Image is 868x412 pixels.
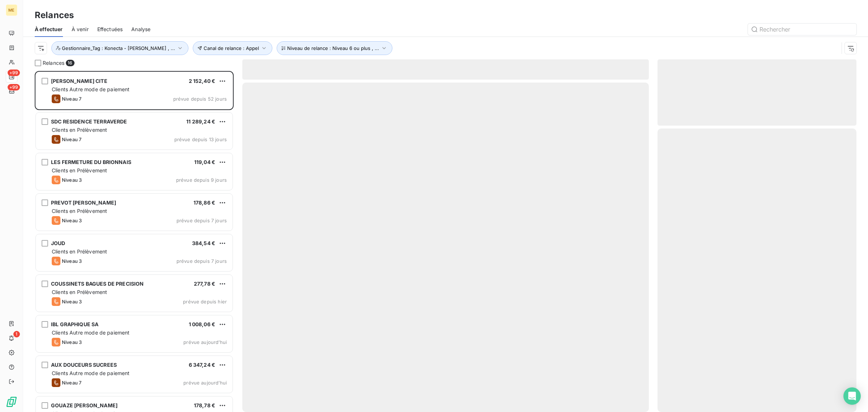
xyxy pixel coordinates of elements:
[35,26,63,33] span: À effectuer
[843,387,861,405] div: Open Intercom Messenger
[189,78,216,84] span: 2 152,40 €
[174,136,227,142] span: prévue depuis 13 jours
[62,136,81,142] span: Niveau 7
[97,26,123,33] span: Effectuées
[51,159,131,165] span: LES FERMETURE DU BRIONNAIS
[194,159,215,165] span: 119,04 €
[62,258,82,264] span: Niveau 3
[183,380,227,386] span: prévue aujourd’hui
[52,370,130,376] span: Clients Autre mode de paiement
[52,248,107,255] span: Clients en Prélèvement
[51,118,127,125] span: SDC RESIDENCE TERRAVERDE
[43,59,64,67] span: Relances
[62,218,82,223] span: Niveau 3
[52,86,130,92] span: Clients Autre mode de paiement
[189,362,216,368] span: 6 347,24 €
[62,380,81,386] span: Niveau 7
[176,177,227,183] span: prévue depuis 9 jours
[193,41,272,55] button: Canal de relance : Appel
[6,396,17,408] img: Logo LeanPay
[51,321,98,327] span: IBL GRAPHIQUE SA
[277,41,392,55] button: Niveau de relance : Niveau 6 ou plus , ...
[51,78,107,84] span: [PERSON_NAME] CITE
[8,84,20,91] span: +99
[51,41,188,55] button: Gestionnaire_Tag : Konecta - [PERSON_NAME] , ...
[176,218,227,223] span: prévue depuis 7 jours
[52,289,107,295] span: Clients en Prélèvement
[62,96,81,102] span: Niveau 7
[183,339,227,345] span: prévue aujourd’hui
[62,339,82,345] span: Niveau 3
[189,321,216,327] span: 1 008,06 €
[51,281,144,287] span: COUSSINETS BAGUES DE PRECISION
[194,402,215,408] span: 178,78 €
[52,167,107,173] span: Clients en Prélèvement
[193,199,215,206] span: 178,86 €
[186,118,215,125] span: 11 289,24 €
[51,240,65,246] span: JOUD
[52,208,107,214] span: Clients en Prélèvement
[131,26,150,33] span: Analyse
[13,331,20,337] span: 1
[52,127,107,133] span: Clients en Prélèvement
[35,9,74,22] h3: Relances
[194,281,215,287] span: 277,78 €
[748,24,856,35] input: Rechercher
[204,45,259,51] span: Canal de relance : Appel
[51,199,116,206] span: PREVOT [PERSON_NAME]
[62,299,82,304] span: Niveau 3
[52,329,130,336] span: Clients Autre mode de paiement
[183,299,227,304] span: prévue depuis hier
[8,70,20,76] span: +99
[51,362,117,368] span: AUX DOUCEURS SUCREES
[176,258,227,264] span: prévue depuis 7 jours
[51,402,118,408] span: GOUAZE [PERSON_NAME]
[66,60,74,66] span: 16
[62,45,175,51] span: Gestionnaire_Tag : Konecta - [PERSON_NAME] , ...
[173,96,227,102] span: prévue depuis 52 jours
[287,45,379,51] span: Niveau de relance : Niveau 6 ou plus , ...
[72,26,89,33] span: À venir
[192,240,215,246] span: 384,54 €
[62,177,82,183] span: Niveau 3
[6,4,17,16] div: ME
[35,71,234,412] div: grid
